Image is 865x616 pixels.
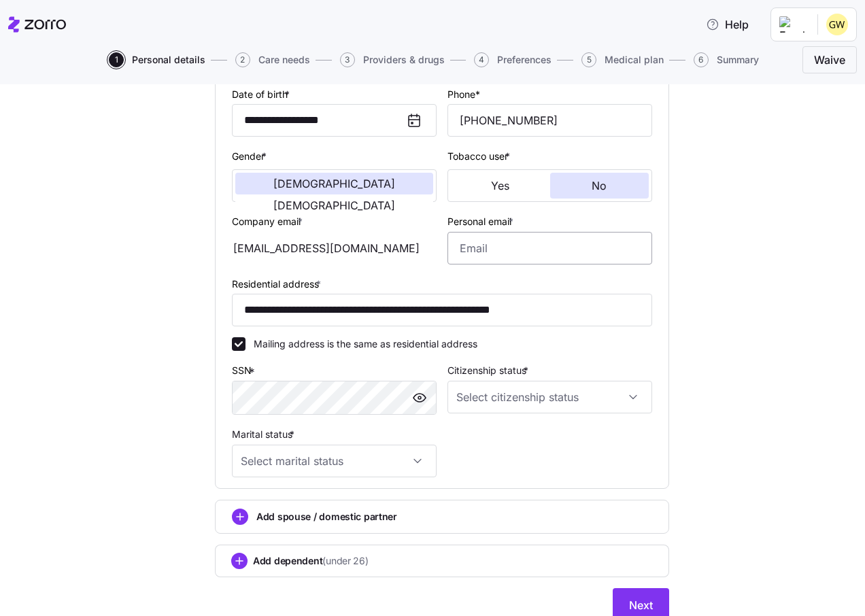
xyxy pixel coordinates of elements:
span: 5 [581,52,596,67]
svg: add icon [231,553,248,569]
label: Residential address [232,277,324,292]
span: No [592,180,607,191]
span: Personal details [132,55,205,65]
span: Add spouse / domestic partner [256,510,397,524]
span: Yes [491,180,509,191]
span: Preferences [497,55,552,65]
img: 6b6624ff877b538bdfb59b2a2589c777 [826,14,848,35]
label: Citizenship status [447,363,531,378]
img: Employer logo [779,16,807,33]
label: SSN [232,363,258,378]
span: 2 [235,52,250,67]
svg: add icon [232,509,248,525]
button: 5Medical plan [581,52,664,67]
span: 6 [694,52,709,67]
input: Select marital status [232,445,437,477]
label: Personal email [447,214,516,229]
label: Marital status [232,427,297,442]
span: Help [706,16,749,33]
button: 1Personal details [109,52,205,67]
span: (under 26) [322,554,368,568]
label: Mailing address is the same as residential address [245,337,477,351]
span: 4 [474,52,489,67]
span: Care needs [258,55,310,65]
span: Add dependent [253,554,369,568]
span: Providers & drugs [363,55,445,65]
input: Email [447,232,652,264]
input: Phone [447,104,652,137]
input: Select citizenship status [447,381,652,413]
span: Medical plan [605,55,664,65]
span: Summary [717,55,759,65]
span: [DEMOGRAPHIC_DATA] [273,178,395,189]
span: 1 [109,52,124,67]
span: Waive [814,52,845,68]
span: 3 [340,52,355,67]
label: Gender [232,149,269,164]
button: 2Care needs [235,52,310,67]
label: Phone* [447,87,480,102]
label: Tobacco user [447,149,513,164]
a: 1Personal details [106,52,205,67]
button: 4Preferences [474,52,552,67]
span: [DEMOGRAPHIC_DATA] [273,200,395,211]
button: Waive [802,46,857,73]
button: Help [695,11,760,38]
button: 6Summary [694,52,759,67]
button: 3Providers & drugs [340,52,445,67]
label: Date of birth [232,87,292,102]
span: Next [629,597,653,613]
label: Company email [232,214,305,229]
